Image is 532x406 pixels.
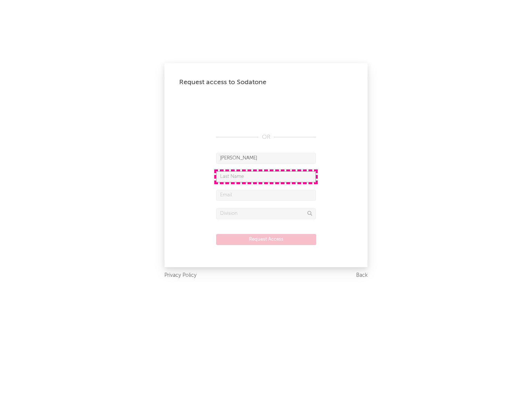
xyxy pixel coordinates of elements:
button: Request Access [216,234,316,245]
a: Privacy Policy [164,271,197,280]
div: Request access to Sodatone [179,78,353,87]
input: Division [216,208,316,219]
a: Back [356,271,368,280]
input: First Name [216,153,316,164]
input: Email [216,190,316,201]
input: Last Name [216,171,316,182]
div: OR [216,133,316,142]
